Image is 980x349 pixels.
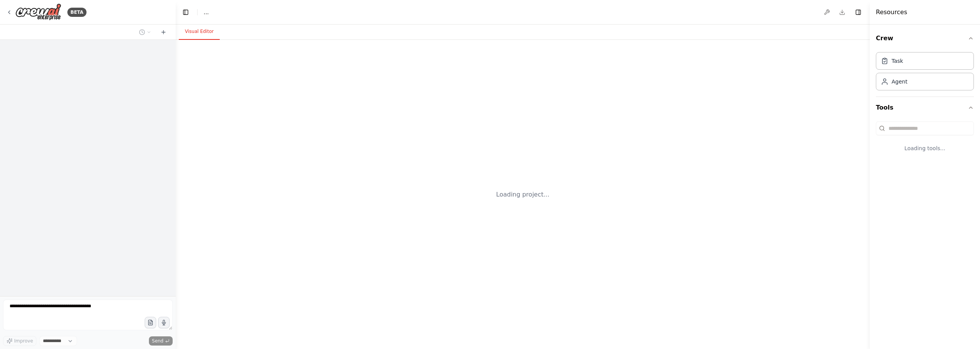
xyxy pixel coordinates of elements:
h4: Resources [876,8,907,17]
div: Crew [876,49,974,97]
button: Tools [876,97,974,118]
span: Send [152,338,163,344]
div: Loading project... [496,190,549,199]
button: Switch to previous chat [136,28,154,37]
button: Click to speak your automation idea [158,317,170,328]
button: Hide left sidebar [180,7,191,18]
img: Logo [15,3,61,21]
button: Upload files [145,317,156,328]
div: Agent [892,78,907,85]
button: Send [149,336,173,346]
button: Start a new chat [157,28,170,37]
button: Crew [876,28,974,49]
span: ... [204,8,209,16]
nav: breadcrumb [204,8,209,16]
span: Improve [14,338,33,344]
button: Visual Editor [179,24,220,40]
button: Hide right sidebar [853,7,864,18]
div: Tools [876,118,974,164]
div: BETA [67,8,87,17]
button: Improve [3,336,36,346]
div: Task [892,57,903,65]
div: Loading tools... [876,138,974,158]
